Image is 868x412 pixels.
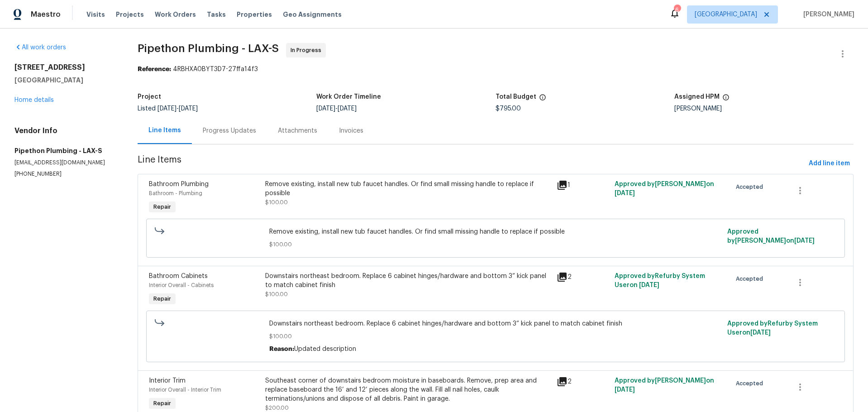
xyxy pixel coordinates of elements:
[150,202,175,211] span: Repair
[155,10,196,19] span: Work Orders
[149,378,186,384] span: Interior Trim
[316,105,335,112] span: [DATE]
[269,319,722,328] span: Downstairs northeast bedroom. Replace 6 cabinet hinges/hardware and bottom 3” kick panel to match...
[278,126,317,135] div: Attachments
[150,294,175,303] span: Repair
[338,105,357,112] span: [DATE]
[138,65,854,74] div: 4RBHXA0BYT3D7-27ffa14f3
[805,155,854,172] button: Add line item
[615,190,635,196] span: [DATE]
[800,10,854,19] span: [PERSON_NAME]
[203,126,256,135] div: Progress Updates
[269,332,722,341] span: $100.00
[14,97,54,103] a: Home details
[339,126,363,135] div: Invoices
[138,105,198,112] span: Listed
[615,181,714,196] span: Approved by [PERSON_NAME] on
[138,66,171,72] b: Reference:
[149,181,209,187] span: Bathroom Plumbing
[557,376,610,387] div: 2
[14,44,66,51] a: All work orders
[150,399,175,408] span: Repair
[496,94,536,100] h5: Total Budget
[149,283,214,288] span: Interior Overall - Cabinets
[674,5,680,14] div: 6
[149,387,221,393] span: Interior Overall - Interior Trim
[14,146,116,155] h5: Pipethon Plumbing - LAX-S
[736,379,767,388] span: Accepted
[148,126,181,135] div: Line Items
[207,11,226,18] span: Tasks
[116,10,144,19] span: Projects
[138,94,161,100] h5: Project
[157,105,198,112] span: -
[736,182,767,192] span: Accepted
[86,10,105,19] span: Visits
[283,10,342,19] span: Geo Assignments
[138,155,805,172] span: Line Items
[809,158,850,169] span: Add line item
[138,43,279,54] span: Pipethon Plumbing - LAX-S
[727,321,818,336] span: Approved by Refurby System User on
[736,274,767,283] span: Accepted
[727,229,815,244] span: Approved by [PERSON_NAME] on
[722,94,730,105] span: The hpm assigned to this work order.
[557,272,610,283] div: 2
[265,180,551,198] div: Remove existing, install new tub faucet handles. Or find small missing handle to replace if possible
[539,94,546,105] span: The total cost of line items that have been proposed by Opendoor. This sum includes line items th...
[14,76,116,85] h5: [GEOGRAPHIC_DATA]
[14,159,116,167] p: [EMAIL_ADDRESS][DOMAIN_NAME]
[557,180,610,191] div: 1
[316,94,381,100] h5: Work Order Timeline
[269,346,294,352] span: Reason:
[265,405,289,411] span: $200.00
[157,105,176,112] span: [DATE]
[14,63,116,72] h2: [STREET_ADDRESS]
[674,105,854,112] div: [PERSON_NAME]
[291,46,325,55] span: In Progress
[14,126,116,135] h4: Vendor Info
[269,227,722,236] span: Remove existing, install new tub faucet handles. Or find small missing handle to replace if possible
[265,200,288,205] span: $100.00
[794,238,815,244] span: [DATE]
[695,10,757,19] span: [GEOGRAPHIC_DATA]
[237,10,272,19] span: Properties
[750,330,771,336] span: [DATE]
[674,94,720,100] h5: Assigned HPM
[265,292,288,297] span: $100.00
[615,387,635,393] span: [DATE]
[265,272,551,290] div: Downstairs northeast bedroom. Replace 6 cabinet hinges/hardware and bottom 3” kick panel to match...
[265,376,551,403] div: Southeast corner of downstairs bedroom moisture in baseboards. Remove, prep area and replace base...
[615,273,705,288] span: Approved by Refurby System User on
[316,105,357,112] span: -
[269,240,722,249] span: $100.00
[149,273,208,279] span: Bathroom Cabinets
[149,191,202,196] span: Bathroom - Plumbing
[615,378,714,393] span: Approved by [PERSON_NAME] on
[496,105,521,112] span: $795.00
[31,10,61,19] span: Maestro
[179,105,198,112] span: [DATE]
[14,170,116,178] p: [PHONE_NUMBER]
[639,282,659,288] span: [DATE]
[294,346,356,352] span: Updated description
